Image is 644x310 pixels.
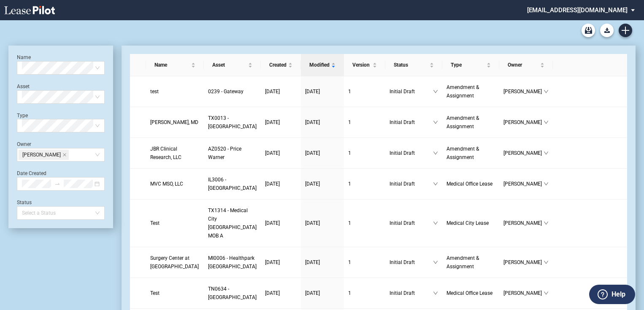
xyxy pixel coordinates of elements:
span: IL3006 - Arlington Heights [208,177,257,191]
span: Initial Draft [390,219,433,227]
label: Type [17,113,28,119]
span: 1 [348,220,351,226]
a: [DATE] [305,87,340,96]
span: Status [394,61,428,69]
span: [PERSON_NAME] [22,150,61,159]
label: Date Created [17,170,46,176]
span: TN0634 - Physicians Park [208,286,257,300]
span: down [433,221,438,226]
span: down [544,151,549,156]
a: [DATE] [265,180,297,188]
span: MVC MSO, LLC [150,181,183,187]
span: Medical Office Lease [446,290,492,296]
span: down [544,120,549,125]
span: [DATE] [265,290,280,296]
span: Initial Draft [390,118,433,127]
span: Modified [309,61,330,69]
span: Initial Draft [390,149,433,157]
a: 1 [348,87,382,96]
a: [DATE] [265,219,297,227]
span: [PERSON_NAME] [503,180,544,188]
th: Version [344,54,386,76]
label: Status [17,199,32,205]
span: Amendment & Assignment [446,84,479,99]
span: down [544,181,549,186]
a: 1 [348,289,382,297]
th: Asset [204,54,261,76]
span: [DATE] [305,119,320,125]
span: Test [150,290,160,296]
span: Amendment & Assignment [446,146,479,160]
span: TX1314 - Medical City Dallas MOB A [208,208,257,239]
md-menu: Download Blank Form List [598,24,616,37]
span: down [544,291,549,296]
span: 1 [348,119,351,125]
span: [DATE] [265,220,280,226]
a: [DATE] [305,289,340,297]
span: JBR Clinical Research, LLC [150,146,181,160]
span: 1 [348,150,351,156]
a: Medical Office Lease [446,289,495,297]
span: Owner [508,61,538,69]
span: [DATE] [305,150,320,156]
span: [PERSON_NAME] [503,149,544,157]
span: [PERSON_NAME] [503,87,544,96]
span: down [433,151,438,156]
a: [DATE] [265,258,297,267]
span: down [433,120,438,125]
a: Amendment & Assignment [446,145,495,162]
span: Jennifer Arce [19,150,69,160]
th: Type [442,54,499,76]
a: [DATE] [305,180,340,188]
a: Medical City Lease [446,219,495,227]
a: Create new document [619,24,632,37]
label: Asset [17,84,30,89]
a: [DATE] [265,87,297,96]
span: Medical Office Lease [446,181,492,187]
a: [PERSON_NAME], MD [150,118,200,127]
span: 1 [348,259,351,265]
span: Catherine Corovessis, MD [150,119,198,125]
span: [DATE] [305,290,320,296]
span: Name [154,61,189,69]
th: Created [261,54,301,76]
th: Status [385,54,442,76]
a: 1 [348,219,382,227]
span: [PERSON_NAME] [503,258,544,267]
span: [DATE] [265,259,280,265]
a: [DATE] [305,258,340,267]
a: [DATE] [265,289,297,297]
span: 1 [348,181,351,187]
span: MI0006 - Healthpark Surgery Center [208,255,257,270]
a: 1 [348,118,382,127]
a: Test [150,219,200,227]
span: Initial Draft [390,180,433,188]
a: [DATE] [305,118,340,127]
span: Amendment & Assignment [446,115,479,129]
span: [PERSON_NAME] [503,219,544,227]
span: AZ0520 - Price Warner [208,146,241,160]
a: MI0006 - Healthpark [GEOGRAPHIC_DATA] [208,254,257,271]
span: [PERSON_NAME] [503,118,544,127]
a: [DATE] [265,118,297,127]
a: Amendment & Assignment [446,114,495,131]
span: down [433,260,438,265]
label: Name [17,54,31,60]
span: down [433,181,438,186]
span: Test [150,220,160,226]
a: Archive [582,24,595,37]
span: 1 [348,89,351,94]
a: 1 [348,180,382,188]
span: down [433,89,438,94]
span: down [544,221,549,226]
span: Initial Draft [390,289,433,297]
span: test [150,89,159,94]
span: Created [269,61,287,69]
th: Owner [499,54,553,76]
a: Amendment & Assignment [446,83,495,100]
a: [DATE] [305,219,340,227]
a: AZ0520 - Price Warner [208,145,257,162]
a: MVC MSO, LLC [150,180,200,188]
span: Surgery Center at Health Park [150,255,199,270]
span: swap-right [54,181,60,187]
